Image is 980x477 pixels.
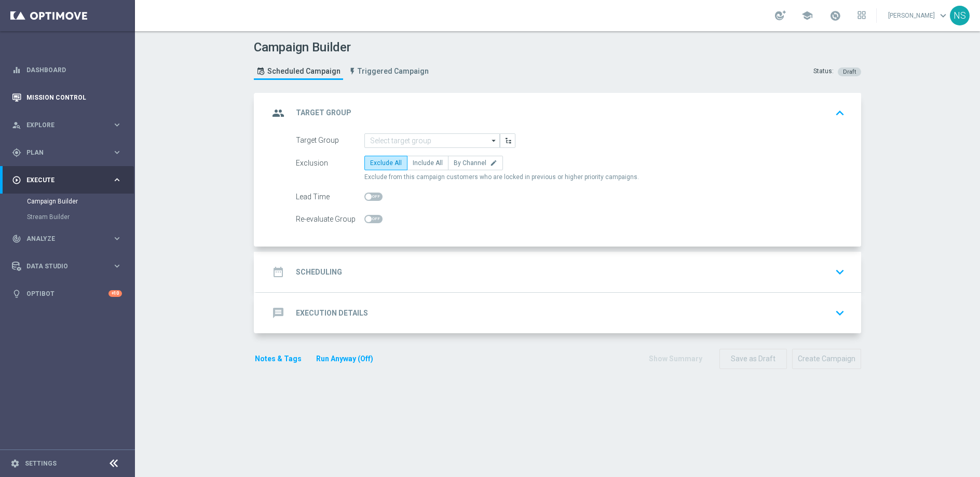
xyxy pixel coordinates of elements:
[269,304,288,322] i: message
[358,67,429,76] span: Triggered Campaign
[831,303,849,323] button: keyboard_arrow_down
[12,175,112,185] div: Execute
[12,84,122,111] div: Mission Control
[26,263,112,269] span: Data Studio
[12,148,21,157] i: gps_fixed
[12,289,21,298] i: lightbulb
[27,197,108,206] a: Campaign Builder
[364,173,639,182] span: Exclude from this campaign customers who are locked in previous or higher priority campaigns.
[11,121,122,129] button: person_search Explore keyboard_arrow_right
[832,105,848,121] i: keyboard_arrow_up
[12,148,112,157] div: Plan
[26,122,112,128] span: Explore
[490,159,497,167] i: edit
[26,177,112,183] span: Execute
[296,133,364,148] div: Target Group
[112,175,122,185] i: keyboard_arrow_right
[11,235,122,243] button: track_changes Analyze keyboard_arrow_right
[489,134,499,147] i: arrow_drop_down
[346,63,431,80] a: Triggered Campaign
[296,108,351,118] h2: Target Group
[11,176,122,184] button: play_circle_outline Execute keyboard_arrow_right
[269,103,849,123] div: group Target Group keyboard_arrow_up
[26,56,122,84] a: Dashboard
[12,234,21,243] i: track_changes
[296,212,364,226] div: Re-evaluate Group
[801,10,813,21] span: school
[937,10,949,21] span: keyboard_arrow_down
[296,156,364,170] div: Exclusion
[254,352,303,365] button: Notes & Tags
[413,159,443,167] span: Include All
[269,303,849,323] div: message Execution Details keyboard_arrow_down
[887,8,950,23] a: [PERSON_NAME]keyboard_arrow_down
[11,66,122,74] button: equalizer Dashboard
[26,149,112,156] span: Plan
[112,147,122,157] i: keyboard_arrow_right
[12,120,21,130] i: person_search
[269,104,288,122] i: group
[12,120,112,130] div: Explore
[843,69,856,75] span: Draft
[12,56,122,84] div: Dashboard
[11,93,122,102] button: Mission Control
[296,267,342,277] h2: Scheduling
[296,189,364,204] div: Lead Time
[269,262,849,282] div: date_range Scheduling keyboard_arrow_down
[11,262,122,270] button: Data Studio keyboard_arrow_right
[112,234,122,243] i: keyboard_arrow_right
[832,264,848,280] i: keyboard_arrow_down
[831,262,849,282] button: keyboard_arrow_down
[10,459,20,468] i: settings
[11,290,122,298] button: lightbulb Optibot +10
[267,67,341,76] span: Scheduled Campaign
[831,103,849,123] button: keyboard_arrow_up
[454,159,486,167] span: By Channel
[108,290,122,297] div: +10
[254,40,434,55] h1: Campaign Builder
[12,234,112,243] div: Analyze
[364,133,500,148] input: Select target group
[12,280,122,307] div: Optibot
[12,262,112,271] div: Data Studio
[838,67,861,75] colored-tag: Draft
[12,175,21,185] i: play_circle_outline
[112,261,122,271] i: keyboard_arrow_right
[370,159,402,167] span: Exclude All
[11,148,122,157] button: gps_fixed Plan keyboard_arrow_right
[296,308,368,318] h2: Execution Details
[12,65,21,75] i: equalizer
[25,460,57,467] a: Settings
[813,67,834,76] div: Status:
[269,263,288,281] i: date_range
[832,305,848,321] i: keyboard_arrow_down
[26,236,112,242] span: Analyze
[719,349,787,369] button: Save as Draft
[254,63,343,80] a: Scheduled Campaign
[27,209,134,225] div: Stream Builder
[112,120,122,130] i: keyboard_arrow_right
[315,352,374,365] button: Run Anyway (Off)
[26,84,122,111] a: Mission Control
[950,6,970,25] div: NS
[27,194,134,209] div: Campaign Builder
[26,280,108,307] a: Optibot
[792,349,861,369] button: Create Campaign
[27,213,108,221] a: Stream Builder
